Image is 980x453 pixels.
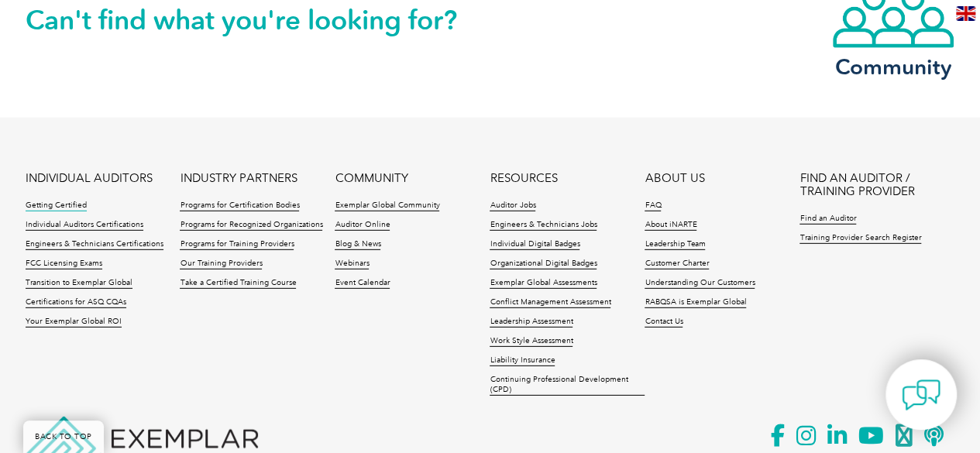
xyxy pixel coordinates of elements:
a: FIND AN AUDITOR / TRAINING PROVIDER [799,172,954,198]
a: Engineers & Technicians Certifications [26,239,163,250]
img: contact-chat.png [902,376,940,414]
a: Programs for Training Providers [180,239,294,250]
a: FAQ [645,201,661,211]
a: Certifications for ASQ CQAs [26,297,126,308]
a: INDUSTRY PARTNERS [180,172,297,185]
a: Training Provider Search Register [799,233,921,244]
a: Customer Charter [645,259,709,269]
a: Liability Insurance [490,355,555,366]
a: Exemplar Global Assessments [490,278,597,289]
a: FCC Licensing Exams [26,259,102,269]
a: Transition to Exemplar Global [26,278,132,289]
a: Programs for Recognized Organizations [180,220,322,231]
a: Leadership Team [645,239,705,250]
a: Find an Auditor [799,214,856,225]
a: Auditor Jobs [490,201,535,211]
h3: Community [831,57,955,77]
a: About iNARTE [645,220,696,231]
a: ABOUT US [645,172,704,185]
a: RABQSA is Exemplar Global [645,297,746,308]
a: Our Training Providers [180,259,262,269]
a: COMMUNITY [335,172,407,185]
a: Leadership Assessment [490,317,573,328]
a: Individual Digital Badges [490,239,579,250]
a: Take a Certified Training Course [180,278,296,289]
a: Getting Certified [26,201,87,211]
a: Auditor Online [335,220,390,231]
a: Blog & News [335,239,380,250]
a: Understanding Our Customers [645,278,755,289]
a: Webinars [335,259,369,269]
a: Exemplar Global Community [335,201,439,211]
a: Organizational Digital Badges [490,259,597,269]
a: Individual Auditors Certifications [26,220,143,231]
a: Engineers & Technicians Jobs [490,220,597,231]
h2: Can't find what you're looking for? [26,8,490,33]
a: Conflict Management Assessment [490,297,610,308]
img: en [956,6,975,21]
a: INDIVIDUAL AUDITORS [26,172,153,185]
a: RESOURCES [490,172,557,185]
a: Work Style Assessment [490,336,573,347]
a: Contact Us [645,317,683,328]
a: Programs for Certification Bodies [180,201,299,211]
a: BACK TO TOP [23,420,104,453]
a: Event Calendar [335,278,390,289]
a: Continuing Professional Development (CPD) [490,375,645,396]
a: Your Exemplar Global ROI [26,317,122,328]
